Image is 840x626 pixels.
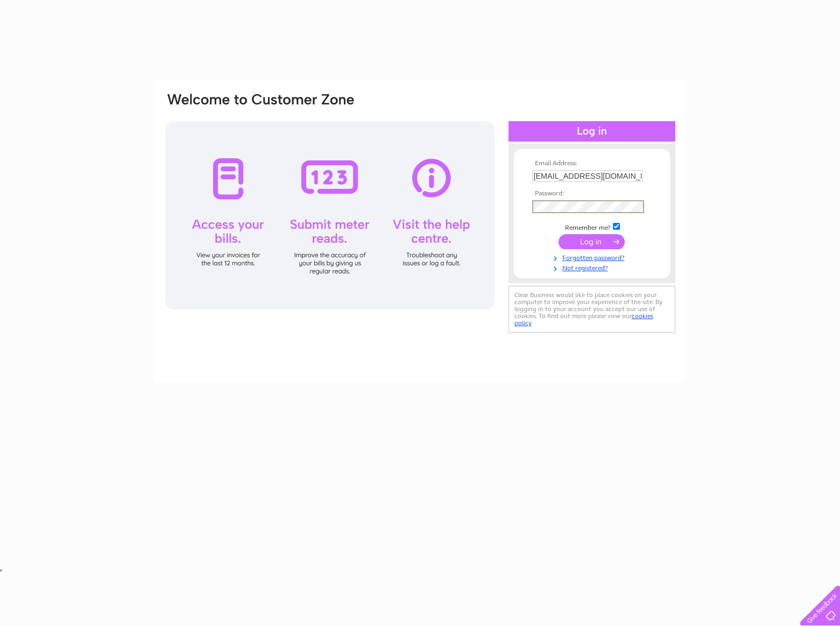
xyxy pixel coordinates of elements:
input: Submit [559,234,625,249]
th: Password: [530,190,654,198]
td: Remember me? [530,221,654,232]
a: Forgotten password? [532,252,654,262]
div: Clear Business would like to place cookies on your computer to improve your experience of the sit... [509,286,675,333]
a: cookies policy [514,312,653,327]
th: Email Address: [530,160,654,167]
a: Not registered? [532,262,654,272]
